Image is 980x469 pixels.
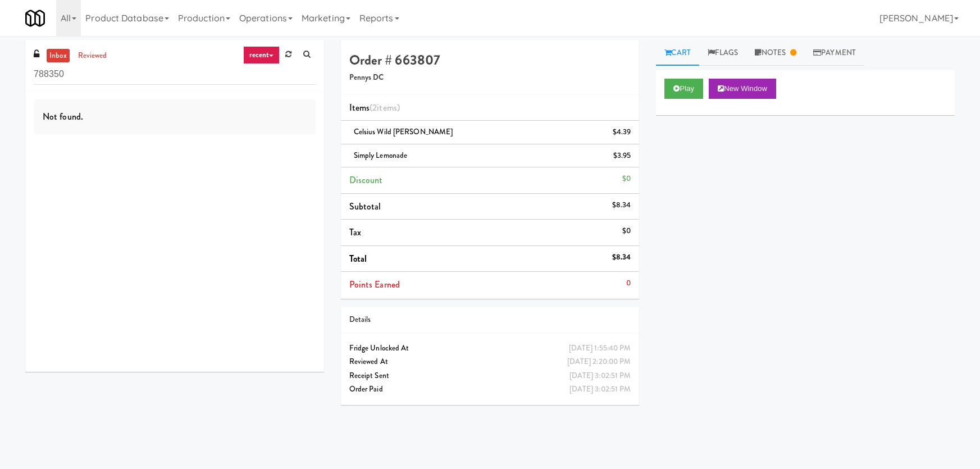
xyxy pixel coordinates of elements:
input: Search vision orders [34,64,316,85]
a: reviewed [75,49,110,63]
div: Reviewed At [349,355,631,369]
span: Celsius Wild [PERSON_NAME] [354,126,453,137]
div: [DATE] 3:02:51 PM [569,369,631,383]
ng-pluralize: items [377,101,397,114]
a: Cart [656,40,699,66]
div: Order Paid [349,383,631,397]
span: Not found. [43,110,83,123]
a: inbox [47,49,70,63]
h5: Pennys DC [349,74,631,82]
img: Micromart [25,8,45,28]
div: Details [349,313,631,327]
span: Points Earned [349,278,400,291]
span: Discount [349,174,383,186]
button: New Window [709,79,776,99]
a: recent [243,46,280,64]
button: Play [664,79,703,99]
div: [DATE] 2:20:00 PM [567,355,631,369]
a: Payment [805,40,864,66]
a: Notes [746,40,805,66]
div: [DATE] 3:02:51 PM [569,383,631,397]
h4: Order # 663807 [349,53,631,67]
div: Fridge Unlocked At [349,341,631,356]
div: $0 [622,172,631,186]
div: $0 [622,224,631,238]
a: Flags [699,40,747,66]
div: 0 [626,276,631,290]
div: Receipt Sent [349,369,631,383]
span: Tax [349,226,361,239]
span: Simply Lemonade [354,150,408,161]
span: Total [349,252,367,265]
span: Items [349,101,400,114]
div: $4.39 [613,125,631,139]
div: [DATE] 1:55:40 PM [569,341,631,356]
div: $8.34 [612,198,631,212]
div: $3.95 [613,149,631,163]
span: (2 ) [370,101,400,114]
div: $8.34 [612,251,631,265]
span: Subtotal [349,200,381,213]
